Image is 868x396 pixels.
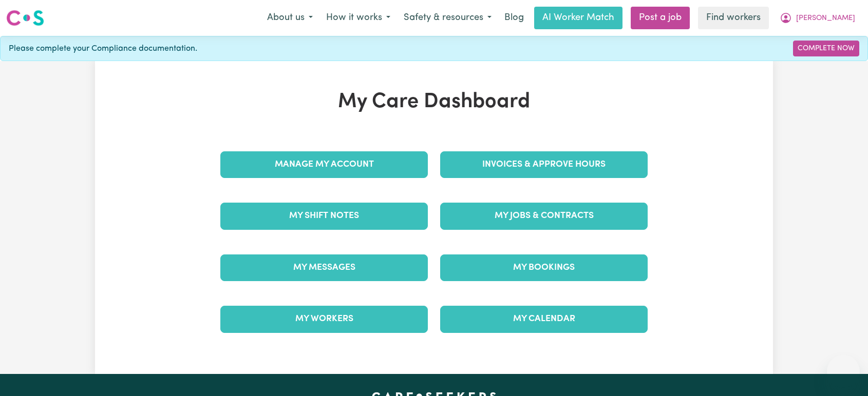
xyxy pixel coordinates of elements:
[773,7,862,29] button: My Account
[534,7,622,29] a: AI Worker Match
[214,90,654,114] h1: My Care Dashboard
[6,9,44,27] img: Careseekers logo
[498,7,530,29] a: Blog
[440,203,648,229] a: My Jobs & Contracts
[793,41,859,56] a: Complete Now
[827,355,860,388] iframe: Button to launch messaging window
[698,7,769,29] a: Find workers
[220,203,428,229] a: My Shift Notes
[220,254,428,281] a: My Messages
[440,306,648,332] a: My Calendar
[6,6,44,30] a: Careseekers logo
[397,7,498,29] button: Safety & resources
[440,151,648,178] a: Invoices & Approve Hours
[260,7,319,29] button: About us
[631,7,690,29] a: Post a job
[220,306,428,332] a: My Workers
[319,7,397,29] button: How it works
[220,151,428,178] a: Manage My Account
[9,43,197,55] span: Please complete your Compliance documentation.
[796,13,855,24] span: [PERSON_NAME]
[440,254,648,281] a: My Bookings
